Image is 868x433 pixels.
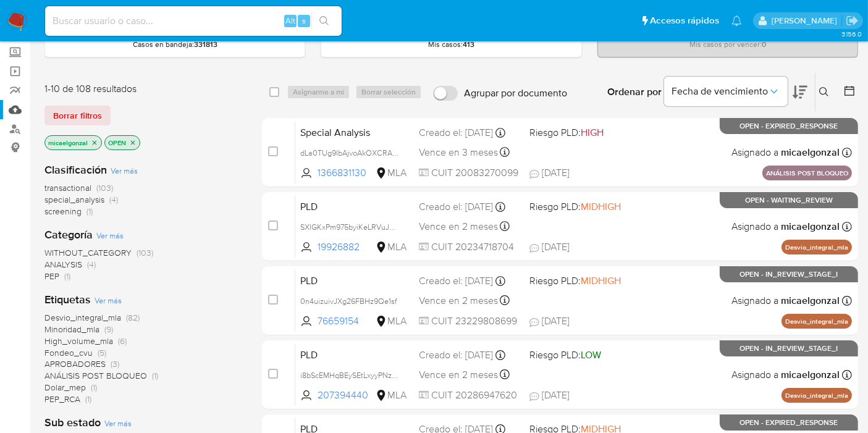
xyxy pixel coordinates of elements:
[285,15,295,27] span: Alt
[731,15,742,26] a: Notificaciones
[772,15,841,27] p: micaelaestefania.gonzalez@mercadolibre.com
[846,14,859,27] a: Salir
[841,29,862,39] span: 3.156.0
[302,15,306,27] span: s
[650,14,719,27] span: Accesos rápidos
[311,12,337,30] button: search-icon
[45,13,342,29] input: Buscar usuario o caso...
